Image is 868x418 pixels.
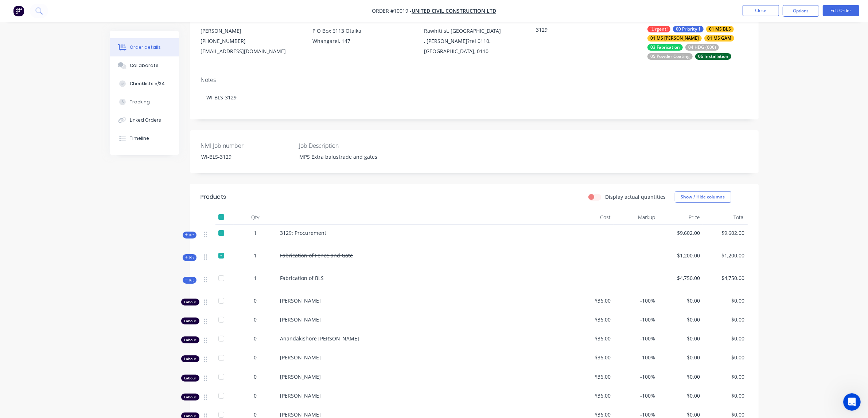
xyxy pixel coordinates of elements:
[110,93,179,111] button: Tracking
[424,36,524,56] div: , [PERSON_NAME]?rei 0110, [GEOGRAPHIC_DATA], 0110
[181,318,199,324] div: Labour
[110,56,179,75] button: Collaborate
[181,375,199,382] div: Labour
[254,297,257,304] span: 0
[181,394,199,401] div: Labour
[130,62,159,69] div: Collaborate
[181,336,199,343] div: Labour
[254,335,257,342] span: 0
[616,316,655,323] span: -100%
[412,8,496,15] span: United Civil Construction Ltd
[706,354,745,361] span: $0.00
[424,26,524,36] div: Rawhiti st, [GEOGRAPHIC_DATA]
[110,75,179,93] button: Checklists 5/34
[843,393,861,411] iframe: Intercom live chat
[254,392,257,399] span: 0
[424,26,524,56] div: Rawhiti st, [GEOGRAPHIC_DATA], [PERSON_NAME]?rei 0110, [GEOGRAPHIC_DATA], 0110
[658,210,703,225] div: Price
[201,46,301,56] div: [EMAIL_ADDRESS][DOMAIN_NAME]
[110,38,179,56] button: Order details
[201,16,301,23] div: Contact
[201,141,292,150] label: NMI Job number
[606,193,666,201] label: Display actual quantities
[572,335,611,342] span: $36.00
[647,26,670,32] div: !Urgent!
[685,44,719,51] div: 04 HDG (600)
[823,5,859,16] button: Edit Order
[183,254,196,261] div: Kit
[706,274,745,282] span: $4,750.00
[254,373,257,380] span: 0
[280,252,353,259] span: Fabrication of Fence and Gate
[675,191,731,203] button: Show / Hide columns
[185,277,194,283] span: Kit
[130,135,149,142] div: Timeline
[280,411,321,418] span: [PERSON_NAME]
[185,255,194,260] span: Kit
[254,252,257,259] span: 1
[614,210,658,225] div: Markup
[280,229,327,236] span: 3129: Procurement
[280,354,321,361] span: [PERSON_NAME]
[312,26,412,49] div: P O Box 6113 OtaikaWhangarei, 147
[254,274,257,282] span: 1
[616,297,655,304] span: -100%
[130,80,165,87] div: Checklists 5/34
[201,26,301,36] div: [PERSON_NAME]
[201,193,226,201] div: Products
[661,252,700,259] span: $1,200.00
[661,316,700,323] span: $0.00
[661,335,700,342] span: $0.00
[110,111,179,129] button: Linked Orders
[673,26,704,32] div: 00 Priority 1
[647,35,702,42] div: 01 MS [PERSON_NAME]
[704,35,734,42] div: 01 MS GAM
[706,373,745,380] span: $0.00
[706,229,745,237] span: $9,602.00
[706,316,745,323] span: $0.00
[616,373,655,380] span: -100%
[201,36,301,46] div: [PHONE_NUMBER]
[661,392,700,399] span: $0.00
[743,5,779,16] button: Close
[572,392,611,399] span: $36.00
[706,252,745,259] span: $1,200.00
[234,210,277,225] div: Qty
[661,297,700,304] span: $0.00
[536,26,627,36] div: 3129
[706,26,734,32] div: 01 MS BLS
[312,36,412,46] div: Whangarei, 147
[280,275,324,281] span: Fabrication of BLS
[130,117,161,123] div: Linked Orders
[280,335,359,342] span: Anandakishore [PERSON_NAME]
[706,392,745,399] span: $0.00
[183,232,196,238] div: Kit
[661,373,700,380] span: $0.00
[616,335,655,342] span: -100%
[616,354,655,361] span: -100%
[647,16,747,23] div: Labels
[616,392,655,399] span: -100%
[661,354,700,361] span: $0.00
[706,297,745,304] span: $0.00
[695,53,731,60] div: 06 Installation
[130,44,161,51] div: Order details
[783,5,819,17] button: Options
[536,16,636,23] div: PO
[280,392,321,399] span: [PERSON_NAME]
[647,44,683,51] div: 03 Fabrication
[181,299,199,305] div: Labour
[703,210,748,225] div: Total
[185,232,194,238] span: Kit
[201,76,748,83] div: Notes
[183,277,196,284] div: Kit
[280,316,321,323] span: [PERSON_NAME]
[312,26,412,36] div: P O Box 6113 Otaika
[572,354,611,361] span: $36.00
[195,151,287,162] div: WI-BLS-3129
[312,16,412,23] div: Bill to
[424,16,524,23] div: Install at
[661,274,700,282] span: $4,750.00
[572,373,611,380] span: $36.00
[706,335,745,342] span: $0.00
